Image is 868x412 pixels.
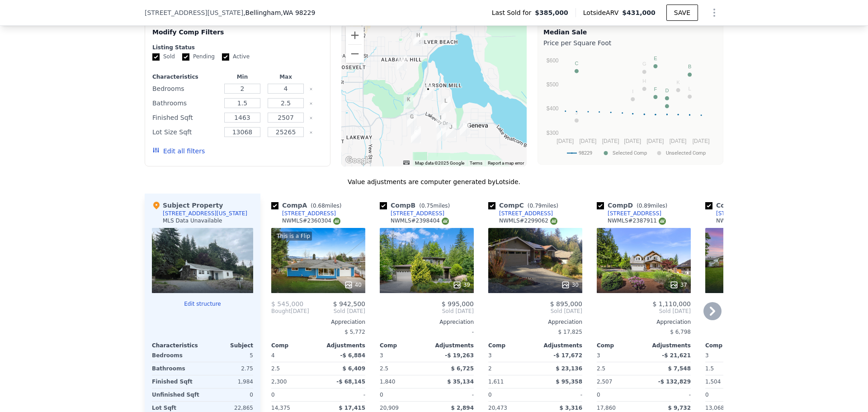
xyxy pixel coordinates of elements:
span: $ 6,725 [451,365,474,372]
a: [STREET_ADDRESS] [597,210,661,217]
svg: A chart. [543,49,717,162]
span: $ 95,358 [556,379,582,385]
span: Bought [271,308,291,315]
div: Comp [380,342,427,349]
a: Report a map error [488,161,524,166]
text: Selected Comp [613,150,647,156]
span: Sold [DATE] [380,308,474,315]
div: Modify Comp Filters [152,28,323,44]
text: A [665,95,669,101]
div: Comp E [705,201,778,210]
input: Sold [152,53,160,61]
button: Keyboard shortcuts [403,161,410,165]
input: Active [222,53,229,61]
span: 0.75 [421,203,434,209]
div: Median Sale [543,28,717,37]
span: -$ 21,621 [662,352,691,359]
span: 20,909 [380,405,399,411]
text: [DATE] [670,138,687,144]
div: 2.75 [204,362,253,375]
span: $ 1,110,000 [652,300,691,308]
span: $ 3,316 [560,405,582,411]
span: $ 942,500 [333,300,365,308]
div: NWMLS # 2398404 [391,217,449,225]
div: 4134 Angela Ct [441,96,451,112]
div: 1235 Birch St [407,112,417,128]
text: $300 [547,130,559,136]
div: [DATE] [271,308,309,315]
div: 4106 Ridgewood Ave [437,126,447,141]
text: [DATE] [557,138,574,144]
div: 2213 View Ridge Dr [397,55,407,71]
a: [STREET_ADDRESS] [705,210,770,217]
div: Comp A [271,201,345,210]
div: Comp C [488,201,562,210]
div: 40 [344,280,362,289]
span: $ 6,798 [670,329,691,335]
div: 3536 Arbor St [404,95,414,110]
img: NWMLS Logo [550,218,557,225]
div: Adjustments [535,342,582,349]
div: Subject Property [152,201,223,210]
span: $ 7,548 [668,365,691,372]
span: -$ 6,884 [340,352,365,359]
span: $385,000 [535,8,568,17]
img: NWMLS Logo [442,218,449,225]
div: MLS Data Unavailable [163,217,222,224]
div: 1,984 [204,375,253,388]
label: Active [222,53,250,61]
span: $ 895,000 [550,300,582,308]
div: Subject [203,342,253,349]
span: 13,068 [705,405,724,411]
div: Comp D [597,201,671,210]
span: 1,611 [488,379,504,385]
text: J [576,110,578,115]
button: Clear [309,87,313,91]
button: Edit structure [152,300,253,308]
text: 98229 [579,150,592,156]
label: Pending [182,53,215,61]
div: [STREET_ADDRESS] [282,210,336,217]
div: Value adjustments are computer generated by Lotside . [145,177,723,186]
div: This is a Flip [275,232,312,241]
span: -$ 68,145 [336,379,365,385]
text: C [575,61,578,66]
text: I [632,89,633,94]
div: Adjustments [318,342,365,349]
div: Appreciation [705,318,799,326]
div: 3716 Silver Beach Ave [415,31,425,46]
a: [STREET_ADDRESS] [488,210,553,217]
text: B [688,64,691,69]
span: $431,000 [622,9,656,16]
text: [DATE] [693,138,710,144]
span: 3 [705,352,709,359]
span: 0.79 [529,203,542,209]
div: [STREET_ADDRESS] [716,210,770,217]
span: -$ 19,263 [445,352,474,359]
div: Bathrooms [152,362,201,375]
img: Google [344,155,373,166]
img: NWMLS Logo [333,218,340,225]
span: $ 17,415 [339,405,365,411]
span: Sold [DATE] [309,308,365,315]
div: Comp [705,342,752,349]
div: 37 [670,280,687,289]
span: $ 545,000 [271,300,303,308]
span: 0.89 [639,203,651,209]
span: $ 23,136 [556,365,582,372]
text: E [654,56,657,61]
div: - [380,326,474,338]
div: 1207 Lakeview St [460,121,470,136]
span: $ 2,894 [451,405,474,411]
span: 0 [597,392,600,398]
div: [STREET_ADDRESS] [391,210,444,217]
span: 17,860 [597,405,616,411]
span: ( miles) [524,203,562,209]
div: 1.5 [705,362,750,375]
span: ( miles) [307,203,345,209]
a: Open this area in Google Maps (opens a new window) [344,155,373,166]
div: Appreciation [271,318,365,326]
button: Clear [309,102,313,105]
div: Adjustments [427,342,474,349]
